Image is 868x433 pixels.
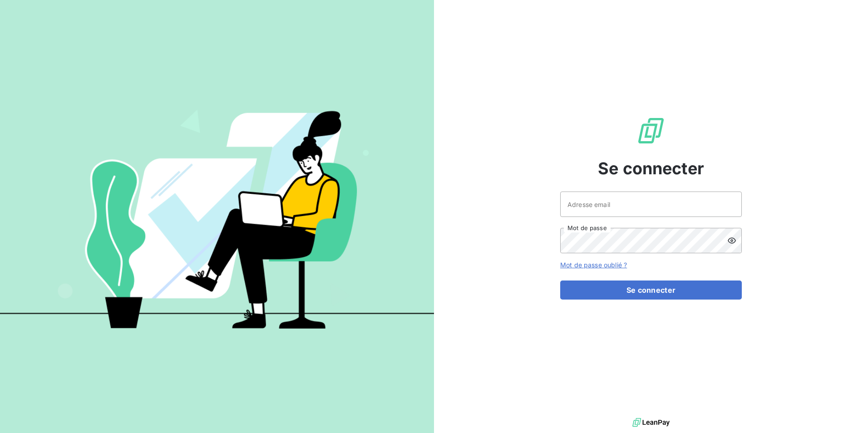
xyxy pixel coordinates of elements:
[632,416,670,429] img: logo
[636,116,666,145] img: Logo LeanPay
[560,192,742,217] input: placeholder
[560,261,627,269] a: Mot de passe oublié ?
[560,280,742,300] button: Se connecter
[598,156,704,181] span: Se connecter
